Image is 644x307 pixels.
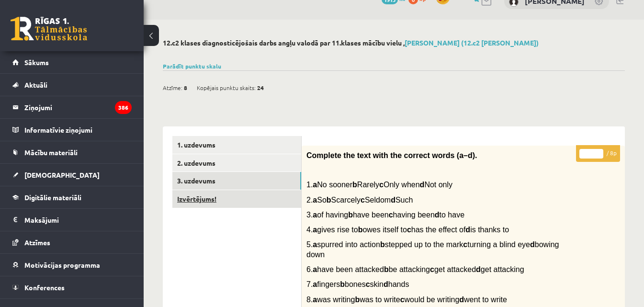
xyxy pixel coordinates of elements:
b: a [313,280,317,288]
b: c [366,280,370,288]
b: d [459,296,464,304]
b: b [327,196,331,204]
b: d [391,196,395,204]
a: Ziņojumi386 [12,96,132,118]
b: a [313,181,317,189]
a: [DEMOGRAPHIC_DATA] [12,164,132,186]
span: Sākums [24,58,49,67]
span: 4. gives rise to owes itself to has the effect of is thanks to [306,226,509,234]
span: Atzīmes [24,238,50,247]
b: b [352,181,357,189]
b: c [407,226,411,234]
span: 6. have been attacked be attacking get attacked get attacking [306,265,524,273]
a: [PERSON_NAME] (12.c2 [PERSON_NAME]) [405,38,539,47]
b: a [313,265,317,273]
a: Motivācijas programma [12,254,132,276]
span: Kopējais punktu skaits: [197,80,256,95]
span: 5. spurred into action stepped up to the mark turning a blind eye bowing down [306,240,559,259]
b: c [389,211,393,219]
span: Atzīme: [163,80,182,95]
legend: Informatīvie ziņojumi [24,119,132,141]
a: 2. uzdevums [172,154,301,172]
span: 3. of having have been having been to have [306,211,464,219]
b: c [400,296,405,304]
span: 24 [257,80,264,95]
h2: 12.c2 klases diagnosticējošais darbs angļu valodā par 11.klases mācību vielu , [163,39,625,47]
a: Atzīmes [12,231,132,253]
span: Motivācijas programma [24,261,100,269]
b: c [430,265,434,273]
a: Sākums [12,51,132,73]
span: Aktuāli [24,80,47,89]
b: b [348,211,353,219]
a: Mācību materiāli [12,141,132,163]
p: / 8p [576,145,620,162]
span: 2. So Scarcely Seldom Such [306,196,413,204]
b: d [465,226,470,234]
span: [DEMOGRAPHIC_DATA] [24,171,100,179]
a: Informatīvie ziņojumi [12,119,132,141]
b: d [530,240,535,249]
span: 7. fingers bones skin hands [306,280,409,288]
span: 1. No sooner Rarely Only when Not only [306,181,452,189]
b: d [435,211,440,219]
b: c [379,181,384,189]
a: Maksājumi [12,209,132,231]
span: 8. was writing was to write would be writing went to write [306,296,507,304]
a: Konferences [12,276,132,298]
b: d [384,280,388,288]
a: Rīgas 1. Tālmācības vidusskola [11,17,87,41]
legend: Ziņojumi [24,96,132,118]
a: Parādīt punktu skalu [163,62,221,70]
b: a [313,196,317,204]
b: b [340,280,345,288]
b: a [313,226,317,234]
b: b [380,240,385,249]
b: b [384,265,389,273]
b: b [358,226,363,234]
span: Konferences [24,283,65,292]
a: 1. uzdevums [172,136,301,154]
i: 386 [115,101,132,114]
b: d [476,265,481,273]
a: Digitālie materiāli [12,186,132,208]
span: 8 [184,80,187,95]
legend: Maksājumi [24,209,132,231]
b: c [361,196,365,204]
a: 3. uzdevums [172,172,301,190]
span: Digitālie materiāli [24,193,81,202]
b: d [420,181,425,189]
b: c [463,240,467,249]
b: a [313,296,317,304]
a: Aktuāli [12,74,132,96]
span: Complete the text with the correct words (a–d). [306,151,477,159]
b: b [355,296,360,304]
a: Izvērtējums! [172,190,301,208]
b: a [313,240,317,249]
span: Mācību materiāli [24,148,78,157]
b: a [313,211,317,219]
